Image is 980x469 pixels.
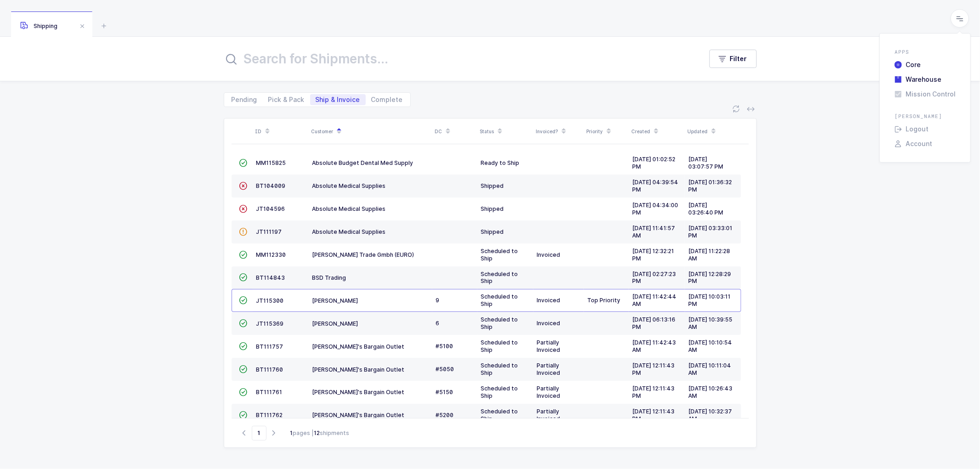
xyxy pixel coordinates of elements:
div: DC [435,124,475,139]
span: Shipped [481,182,504,189]
span: 9 [436,297,440,304]
span: [DATE] 03:33:01 PM [689,225,733,239]
li: Account [891,140,959,147]
span: Shipped [481,228,504,235]
span: 6 [436,320,440,327]
span: [DATE] 11:42:43 AM [633,339,676,353]
span: Shipped [481,205,504,212]
span: JT115300 [256,297,284,304]
span: [DATE] 12:28:29 PM [689,271,731,285]
span: BT114843 [256,274,285,281]
span: Absolute Medical Supplies [312,228,386,235]
li: Warehouse [891,76,959,83]
span: [DATE] 03:26:40 PM [689,202,724,216]
span: Complete [371,96,403,103]
span: [DATE] 10:39:55 AM [689,316,733,330]
span: [DATE] 11:41:57 AM [633,225,675,239]
span: [DATE] 10:32:37 AM [689,408,732,422]
span: Scheduled to Ship [481,271,518,285]
span: Scheduled to Ship [481,339,518,353]
span: BT111761 [256,389,283,396]
div: Partially Invoiced [537,385,580,400]
span: Scheduled to Ship [481,248,518,262]
span: #5200 [436,412,454,418]
span: Absolute Medical Supplies [312,182,386,189]
b: 12 [314,429,320,436]
span: Absolute Budget Dental Med Supply [312,159,414,166]
span:  [239,389,248,396]
span:  [239,228,248,235]
span:  [239,366,248,373]
span: Go to [252,426,266,441]
span:  [239,274,248,281]
span: #5100 [436,343,453,350]
span: [DATE] 11:42:44 AM [633,293,677,307]
span: [DATE] 12:11:43 PM [633,408,675,422]
span: JT104596 [256,205,285,212]
span: [PERSON_NAME] [312,320,358,327]
div: Priority [587,124,626,139]
span: [PERSON_NAME]'s Bargain Outlet [312,343,405,350]
span: Scheduled to Ship [481,293,518,307]
span: [DATE] 10:10:54 AM [689,339,732,353]
span: Ready to Ship [481,159,520,166]
span: [DATE] 10:03:11 PM [689,293,731,307]
span:  [239,297,248,304]
span: [PERSON_NAME]'s Bargain Outlet [312,366,405,373]
div: Invoiced [537,297,580,304]
div: Updated [688,124,738,139]
span: [DATE] 12:32:21 PM [633,248,674,262]
span: Pick & Pack [268,96,305,103]
span: Absolute Medical Supplies [312,205,386,212]
span: [DATE] 01:02:52 PM [633,156,676,170]
span: Scheduled to Ship [481,408,518,422]
span: MM115825 [256,159,286,166]
div: [PERSON_NAME] [891,113,959,124]
div: Status [480,124,531,139]
li: Mission Control [891,90,959,98]
span: JT111197 [256,228,282,235]
span: JT115369 [256,320,284,327]
span: [DATE] 12:11:43 PM [633,385,675,399]
span: Ship & Invoice [316,96,360,103]
div: Partially Invoiced [537,408,580,423]
span: [DATE] 03:07:57 PM [689,156,724,170]
span: Pending [232,96,257,103]
span: Top Priority [588,297,621,304]
div: ID [255,124,306,139]
span:  [239,159,248,166]
span: Shipping [20,23,57,29]
span: [PERSON_NAME]'s Bargain Outlet [312,389,405,396]
span: Scheduled to Ship [481,385,518,399]
span: #5150 [436,389,453,396]
button: Filter [709,50,757,68]
span:  [239,320,248,327]
b: 1 [290,429,293,436]
span:  [239,343,248,350]
span: BT111760 [256,366,283,373]
div: Customer [312,124,430,139]
span: BT111757 [256,343,283,350]
div: Invoiced? [536,124,581,139]
span: [DATE] 01:36:32 PM [689,179,732,193]
span:  [239,251,248,258]
span: MM112330 [256,251,286,258]
div: Partially Invoiced [537,362,580,377]
span: [PERSON_NAME]'s Bargain Outlet [312,412,405,418]
li: Logout [891,125,959,133]
span: [DATE] 11:22:28 AM [689,248,731,262]
span: [DATE] 04:34:00 PM [633,202,679,216]
span: [DATE] 12:11:43 PM [633,362,675,376]
span:  [239,205,248,212]
div: Invoiced [537,251,580,259]
span: #5050 [436,366,454,373]
span: [DATE] 04:39:54 PM [633,179,679,193]
span: [DATE] 02:27:23 PM [633,271,676,285]
div: Apps [891,48,959,59]
span: [DATE] 10:11:04 AM [689,362,731,376]
span: BSD Trading [312,274,346,281]
div: Partially Invoiced [537,339,580,354]
div: Invoiced [537,320,580,327]
span: [PERSON_NAME] Trade Gmbh (EURO) [312,251,414,258]
span: BT111762 [256,412,283,418]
